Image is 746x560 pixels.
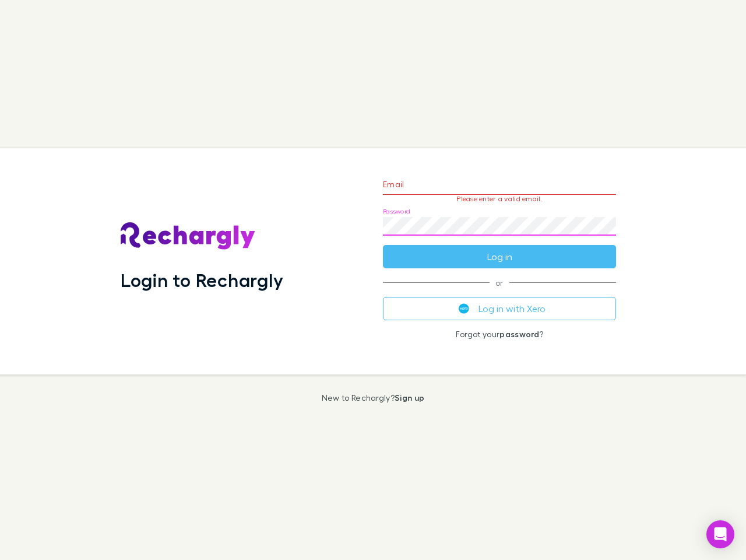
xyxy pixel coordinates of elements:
[121,222,256,250] img: Rechargly's Logo
[383,245,616,268] button: Log in
[121,269,283,291] h1: Login to Rechargly
[383,195,616,203] p: Please enter a valid email.
[395,393,424,402] a: Sign up
[383,207,410,216] label: Password
[383,330,616,339] p: Forgot your ?
[459,303,469,314] img: Xero's logo
[322,393,425,402] p: New to Rechargly?
[383,297,616,320] button: Log in with Xero
[499,329,539,339] a: password
[383,282,616,283] span: or
[706,520,734,548] div: Open Intercom Messenger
